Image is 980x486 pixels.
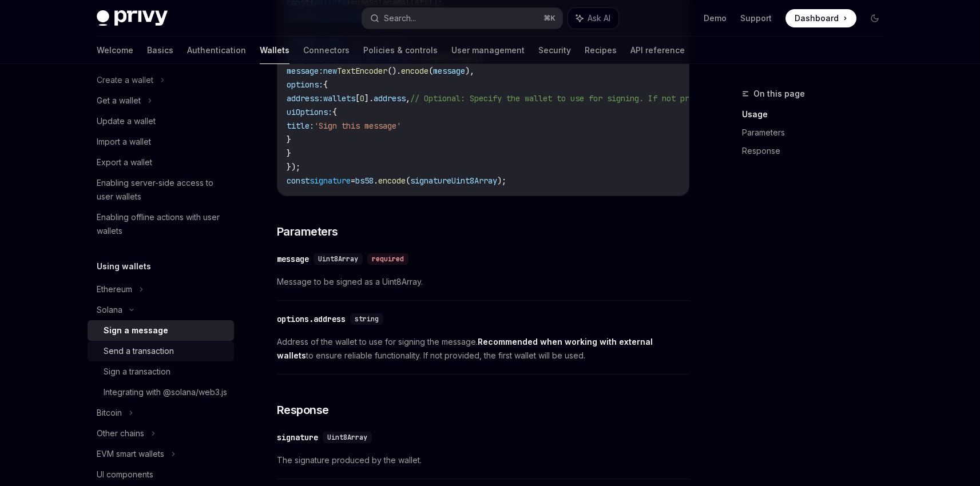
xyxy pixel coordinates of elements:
a: Sign a message [88,320,234,341]
a: Export a wallet [88,152,234,173]
div: Sign a message [104,324,168,337]
a: API reference [630,37,685,64]
h5: Using wallets [97,260,151,273]
span: } [287,134,291,145]
span: Ask AI [588,13,610,24]
a: Send a transaction [88,341,234,361]
div: Search... [384,11,416,25]
span: Message to be signed as a Uint8Array. [277,275,689,289]
span: On this page [753,87,805,101]
span: encode [378,176,406,186]
span: message: [287,66,323,76]
button: Toggle dark mode [866,9,884,27]
a: UI components [88,464,234,485]
span: Uint8Array [327,433,367,442]
div: message [277,253,309,265]
div: Import a wallet [97,135,151,149]
span: string [355,314,379,324]
a: Authentication [187,37,246,64]
div: Get a wallet [97,94,141,107]
a: Basics [147,37,173,64]
a: User management [451,37,525,64]
span: const [287,176,310,186]
div: Update a wallet [97,114,156,128]
a: Security [538,37,571,64]
span: = [351,176,355,186]
span: 0 [360,93,364,103]
a: Support [740,13,772,24]
div: Export a wallet [97,156,152,169]
span: , [406,93,410,103]
div: Ethereum [97,282,132,296]
span: title: [287,121,314,131]
div: EVM smart wallets [97,447,164,461]
a: Dashboard [785,9,856,27]
button: Search...⌘K [362,8,562,29]
span: signature [310,176,351,186]
a: Response [742,142,893,160]
span: options: [287,79,323,90]
div: Solana [97,303,122,317]
a: Demo [704,13,727,24]
div: options.address [277,313,346,325]
span: } [287,148,291,158]
div: Enabling offline actions with user wallets [97,210,227,238]
a: Update a wallet [88,111,234,132]
span: { [323,79,328,90]
span: signatureUint8Array [410,176,497,186]
a: Enabling offline actions with user wallets [88,207,234,241]
span: ]. [364,93,374,103]
div: Enabling server-side access to user wallets [97,176,227,204]
span: ( [406,176,410,186]
div: Bitcoin [97,406,122,420]
span: . [374,176,378,186]
div: Send a transaction [104,344,174,358]
a: Connectors [303,37,350,64]
span: TextEncoder [337,66,387,76]
span: 'Sign this message' [314,121,401,131]
span: Address of the wallet to use for signing the message. to ensure reliable functionality. If not pr... [277,335,689,362]
div: UI components [97,468,153,481]
div: required [367,253,408,265]
span: encode [401,66,428,76]
a: Wallets [260,37,289,64]
a: Parameters [742,124,893,142]
span: address: [287,93,323,103]
span: new [323,66,337,76]
span: Parameters [277,224,338,240]
img: dark logo [97,10,168,26]
div: signature [277,432,318,443]
span: The signature produced by the wallet. [277,453,689,467]
span: ), [465,66,474,76]
div: Sign a transaction [104,365,170,379]
a: Sign a transaction [88,361,234,382]
span: address [374,93,406,103]
span: [ [355,93,360,103]
span: }); [287,162,300,172]
span: // Optional: Specify the wallet to use for signing. If not provided, the first wallet will be used. [410,93,863,103]
span: uiOptions: [287,107,332,117]
span: message [433,66,465,76]
span: Dashboard [795,13,839,24]
a: Usage [742,105,893,124]
span: Response [277,402,329,418]
button: Ask AI [568,8,618,29]
a: Integrating with @solana/web3.js [88,382,234,403]
span: wallets [323,93,355,103]
span: (). [387,66,401,76]
a: Import a wallet [88,132,234,152]
span: bs58 [355,176,374,186]
span: ( [428,66,433,76]
a: Welcome [97,37,133,64]
a: Recipes [585,37,617,64]
span: ); [497,176,506,186]
span: Uint8Array [318,254,358,264]
a: Enabling server-side access to user wallets [88,173,234,207]
span: ⌘ K [543,14,556,23]
div: Integrating with @solana/web3.js [104,385,227,399]
a: Policies & controls [363,37,438,64]
span: { [332,107,337,117]
div: Other chains [97,427,144,440]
